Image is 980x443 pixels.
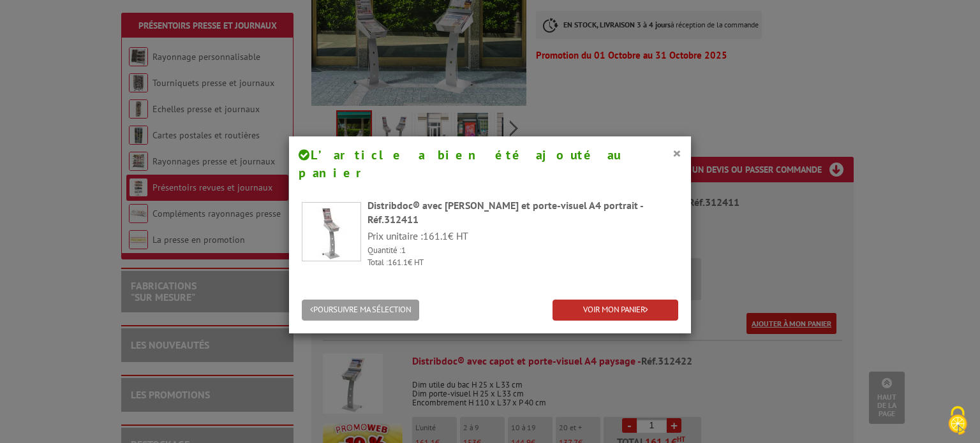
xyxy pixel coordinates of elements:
span: 1 [401,245,406,256]
span: 161.1 [423,229,448,242]
button: × [672,145,681,161]
div: Distribdoc® avec [PERSON_NAME] et porte-visuel A4 portrait - [367,198,678,228]
p: Prix unitaire : € HT [367,229,678,243]
img: Cookies (fenêtre modale) [942,405,974,437]
span: Réf.312411 [367,213,419,226]
button: POURSUIVRE MA SÉLECTION [302,300,419,321]
a: VOIR MON PANIER [553,300,678,321]
h4: L’article a bien été ajouté au panier [299,146,681,182]
p: Quantité : [367,245,678,257]
span: 161.1 [388,257,408,268]
button: Cookies (fenêtre modale) [935,400,980,443]
p: Total : € HT [367,257,678,269]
